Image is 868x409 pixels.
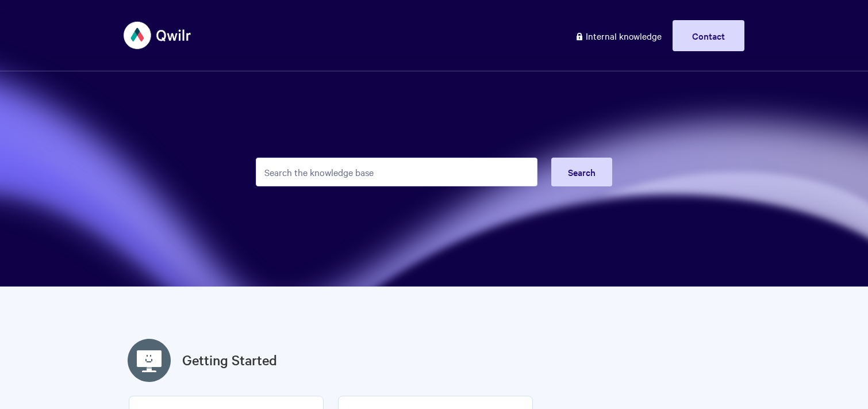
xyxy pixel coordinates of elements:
[568,166,596,178] span: Search
[566,20,670,51] a: Internal knowledge
[673,20,744,51] a: Contact
[256,158,537,186] input: Search the knowledge base
[182,350,277,370] a: Getting Started
[551,158,612,186] button: Search
[124,14,192,57] img: Qwilr Help Center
